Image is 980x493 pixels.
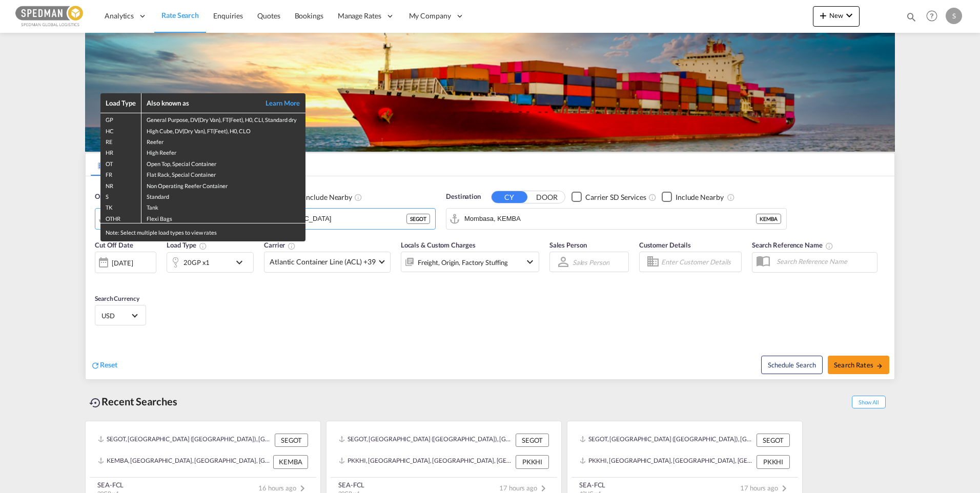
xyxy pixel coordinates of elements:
[100,146,141,157] td: HR
[141,157,305,168] td: Open Top, Special Container
[100,113,141,125] td: GP
[141,201,305,212] td: Tank
[141,135,305,146] td: Reefer
[141,212,305,223] td: Flexi Bags
[100,168,141,179] td: FR
[141,146,305,157] td: High Reefer
[141,179,305,190] td: Non Operating Reefer Container
[100,93,141,113] th: Load Type
[100,179,141,190] td: NR
[100,223,305,241] div: Note: Select multiple load types to view rates
[100,135,141,146] td: RE
[100,125,141,135] td: HC
[141,125,305,135] td: High Cube, DV(Dry Van), FT(Feet), H0, CLO
[141,190,305,201] td: Standard
[141,168,305,179] td: Flat Rack, Special Container
[254,98,300,108] a: Learn More
[100,157,141,168] td: OT
[141,113,305,125] td: General Purpose, DV(Dry Van), FT(Feet), H0, CLI, Standard dry
[100,190,141,201] td: S
[100,212,141,223] td: OTHR
[100,201,141,212] td: TK
[147,98,254,108] div: Also known as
